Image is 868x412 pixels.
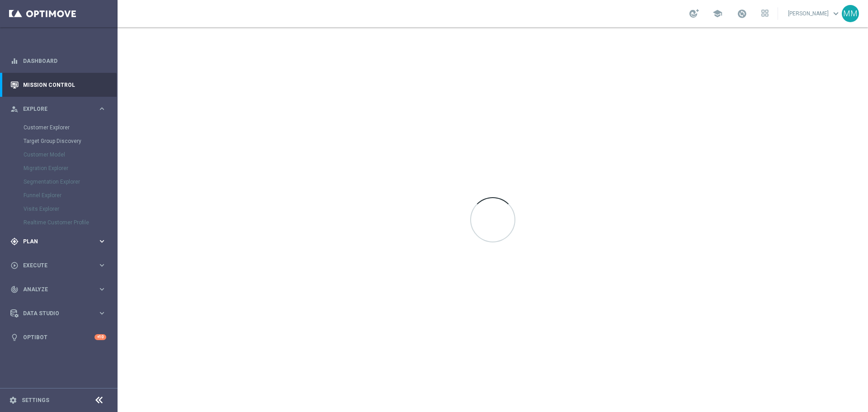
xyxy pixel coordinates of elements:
i: person_search [10,105,19,113]
span: Analyze [23,287,98,292]
div: Execute [10,261,98,270]
i: keyboard_arrow_right [98,309,106,317]
div: MM [842,5,859,22]
i: keyboard_arrow_right [98,261,106,270]
button: Mission Control [10,81,107,89]
a: Dashboard [23,49,106,73]
i: lightbulb [10,333,19,341]
span: Execute [23,263,98,268]
span: keyboard_arrow_down [831,9,841,19]
i: track_changes [10,285,19,294]
i: equalizer [10,57,19,65]
div: Mission Control [10,73,106,97]
a: Customer Explorer [24,124,94,131]
span: Data Studio [23,311,98,316]
i: settings [9,396,17,404]
a: Mission Control [23,73,106,97]
div: +10 [94,334,106,340]
div: Migration Explorer [24,161,117,175]
i: keyboard_arrow_right [98,104,106,113]
div: Plan [10,237,98,246]
button: track_changes Analyze keyboard_arrow_right [10,286,107,293]
div: Dashboard [10,49,106,73]
button: play_circle_outline Execute keyboard_arrow_right [10,262,107,269]
div: Customer Model [24,148,117,161]
div: Segmentation Explorer [24,175,117,189]
div: Explore [10,105,98,113]
button: Data Studio keyboard_arrow_right [10,310,107,317]
div: Funnel Explorer [24,189,117,202]
a: Target Group Discovery [24,137,94,145]
i: keyboard_arrow_right [98,237,106,246]
div: Optibot [10,325,106,349]
i: keyboard_arrow_right [98,285,106,294]
span: Plan [23,239,98,244]
a: Settings [22,398,49,403]
button: lightbulb Optibot +10 [10,334,107,341]
span: school [712,9,722,19]
a: Optibot [23,325,94,349]
div: Realtime Customer Profile [24,216,117,229]
button: equalizer Dashboard [10,57,107,65]
div: Data Studio [10,309,98,317]
div: Target Group Discovery [24,134,117,148]
button: person_search Explore keyboard_arrow_right [10,105,107,113]
i: play_circle_outline [10,261,19,270]
a: [PERSON_NAME]keyboard_arrow_down [787,7,842,20]
div: Visits Explorer [24,202,117,216]
span: Explore [23,106,98,112]
button: gps_fixed Plan keyboard_arrow_right [10,238,107,245]
i: gps_fixed [10,237,19,246]
div: Analyze [10,285,98,294]
div: Customer Explorer [24,121,117,134]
